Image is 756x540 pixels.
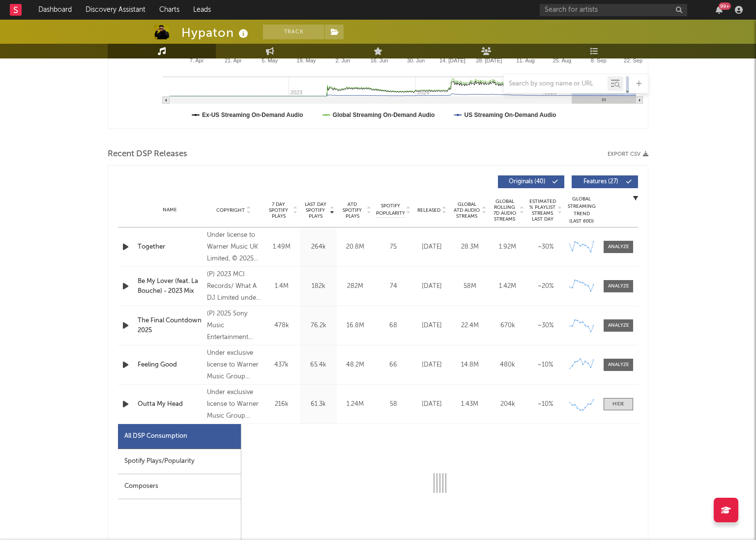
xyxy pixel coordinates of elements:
div: All DSP Consumption [124,430,187,442]
div: Under exclusive license to Warner Music Group Germany Holding GmbH, © 2025 What A DJ Ltd. [207,387,261,422]
div: 480k [491,360,524,370]
text: US Streaming On-Demand Audio [464,112,556,118]
div: 216k [265,399,297,409]
div: 1.43M [453,399,486,409]
text: 25. Aug [553,57,571,63]
div: ~ 30 % [529,242,562,252]
div: 68 [376,321,410,331]
input: Search for artists [540,4,687,16]
span: ATD Spotify Plays [339,201,365,219]
a: The Final Countdown 2025 [138,316,202,335]
div: (P) 2025 Sony Music Entertainment Inc. [207,308,261,343]
div: Under license to Warner Music UK Limited, © 2025 What A DJ Ltd [207,229,261,265]
div: Spotify Plays/Popularity [118,449,241,474]
button: Features(27) [572,175,638,188]
div: 20.8M [339,242,371,252]
div: 66 [376,360,410,370]
div: 204k [491,399,524,409]
a: Feeling Good [138,360,202,370]
div: (P) 2023 MCI Records/ What A DJ Limited under exclusive license to Nitron a unit of Sony Music En... [207,269,261,304]
button: Originals(40) [498,175,564,188]
div: 1.92M [491,242,524,252]
span: 7 Day Spotify Plays [265,201,291,219]
div: 478k [265,321,297,331]
div: ~ 30 % [529,321,562,331]
button: Track [263,25,324,39]
div: [DATE] [415,360,448,370]
div: Global Streaming Trend (Last 60D) [567,196,596,225]
text: 21. Apr [225,57,242,63]
text: 30. Jun [407,57,425,63]
span: Spotify Popularity [376,202,405,217]
div: 16.8M [339,321,371,331]
div: 58M [453,282,486,291]
span: Features ( 27 ) [578,179,623,185]
div: 75 [376,242,410,252]
div: Hypaton [181,25,251,41]
div: 264k [302,242,334,252]
div: 1.24M [339,399,371,409]
div: [DATE] [415,282,448,291]
span: Originals ( 40 ) [504,179,550,185]
div: ~ 10 % [529,360,562,370]
div: Composers [118,474,241,499]
text: Ex-US Streaming On-Demand Audio [202,112,303,118]
div: 74 [376,282,410,291]
div: 61.3k [302,399,334,409]
text: 5. May [262,57,278,63]
input: Search by song name or URL [504,80,608,88]
span: Recent DSP Releases [108,148,187,160]
div: 99 + [719,2,731,10]
span: Estimated % Playlist Streams Last Day [529,199,556,222]
div: 14.8M [453,360,486,370]
div: 48.2M [339,360,371,370]
a: Together [138,242,202,252]
div: 65.4k [302,360,334,370]
div: Name [138,206,202,214]
text: Global Streaming On-Demand Audio [333,112,435,118]
text: 16. Jun [371,57,388,63]
text: 11. Aug [516,57,534,63]
div: 76.2k [302,321,334,331]
div: [DATE] [415,399,448,409]
span: Released [417,207,440,213]
button: 99+ [716,6,723,14]
span: Copyright [216,207,245,213]
a: Outta My Head [138,399,202,409]
div: 1.42M [491,282,524,291]
text: 19. May [296,57,316,63]
div: 1.4M [265,282,297,291]
div: ~ 10 % [529,399,562,409]
div: 282M [339,282,371,291]
span: Last Day Spotify Plays [302,201,328,219]
text: 28. [DATE] [476,57,502,63]
div: 182k [302,282,334,291]
a: Be My Lover (feat. La Bouche) - 2023 Mix [138,277,202,296]
text: 22. Sep [624,57,642,63]
span: Global ATD Audio Streams [453,201,480,219]
text: 8. Sep [591,57,607,63]
div: 22.4M [453,321,486,331]
text: 7. Apr [190,57,204,63]
div: 28.3M [453,242,486,252]
button: Export CSV [608,151,648,157]
div: 437k [265,360,297,370]
div: 58 [376,399,410,409]
text: 2. Jun [335,57,350,63]
text: 14. [DATE] [439,57,465,63]
div: 670k [491,321,524,331]
div: [DATE] [415,242,448,252]
div: 1.49M [265,242,297,252]
div: [DATE] [415,321,448,331]
div: ~ 20 % [529,282,562,291]
div: All DSP Consumption [118,424,241,449]
div: Under exclusive license to Warner Music Group Germany Holding GmbH, © 2024 What A DJ Ltd. [207,347,261,383]
span: Global Rolling 7D Audio Streams [491,199,518,222]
